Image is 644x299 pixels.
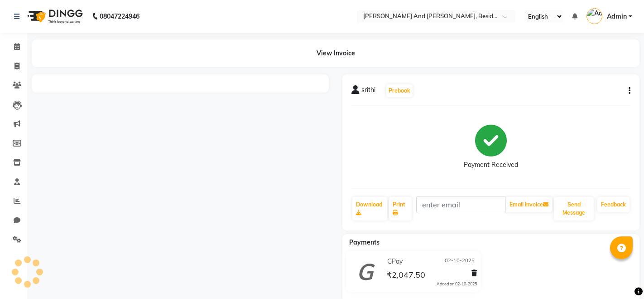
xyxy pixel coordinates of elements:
[386,84,413,97] button: Prebook
[437,281,477,287] div: Added on 02-10-2025
[586,8,602,24] img: Admin
[597,197,630,212] a: Feedback
[607,12,627,21] span: Admin
[464,160,518,170] div: Payment Received
[445,257,475,266] span: 02-10-2025
[100,4,139,29] b: 08047224946
[387,257,403,266] span: GPay
[389,197,412,221] a: Print
[23,4,85,29] img: logo
[387,270,425,282] span: ₹2,047.50
[349,238,380,246] span: Payments
[416,196,505,213] input: enter email
[361,85,375,98] span: srithi
[32,39,639,67] div: View Invoice
[554,197,594,221] button: Send Message
[506,197,552,212] button: Email Invoice
[352,197,387,221] a: Download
